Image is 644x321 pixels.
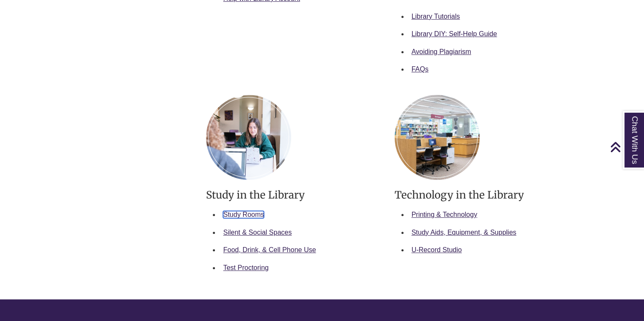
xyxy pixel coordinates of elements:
a: U-Record Studio [412,246,462,253]
a: Back to Top [610,141,642,153]
a: Food, Drink, & Cell Phone Use [223,246,316,253]
a: Study Rooms [223,211,264,218]
a: Study Aids, Equipment, & Supplies [412,229,516,236]
a: Library Tutorials [412,13,460,20]
a: Printing & Technology [412,211,477,218]
a: Silent & Social Spaces [223,229,292,236]
a: Library DIY: Self-Help Guide [412,30,497,37]
a: Test Proctoring [223,264,269,271]
h3: Study in the Library [206,188,381,202]
a: Avoiding Plagiarism [412,48,471,55]
a: FAQs [412,65,429,73]
h3: Technology in the Library [395,188,570,202]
